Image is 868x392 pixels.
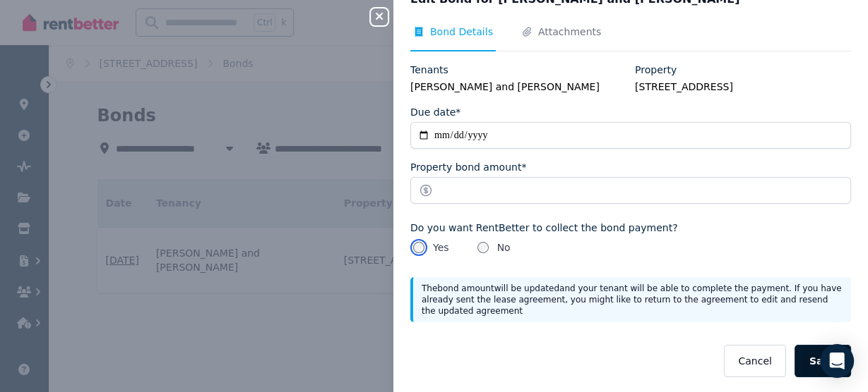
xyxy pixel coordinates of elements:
legend: [STREET_ADDRESS] [635,80,851,94]
label: Tenants [410,63,448,77]
p: The bond amount will be updated and your tenant will be able to complete the payment. If you have... [422,283,843,317]
label: Do you want RentBetter to collect the bond payment? [410,221,851,235]
label: Yes [433,240,449,255]
span: Bond Details [430,25,493,39]
nav: Tabs [410,25,851,51]
button: Cancel [724,345,785,377]
div: Open Intercom Messenger [820,344,854,378]
label: Property bond amount* [410,160,526,174]
label: Property [635,63,677,77]
label: No [497,240,511,255]
button: Save [795,345,851,377]
label: Due date* [410,105,460,119]
span: Attachments [538,25,601,39]
legend: [PERSON_NAME] and [PERSON_NAME] [410,80,626,94]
